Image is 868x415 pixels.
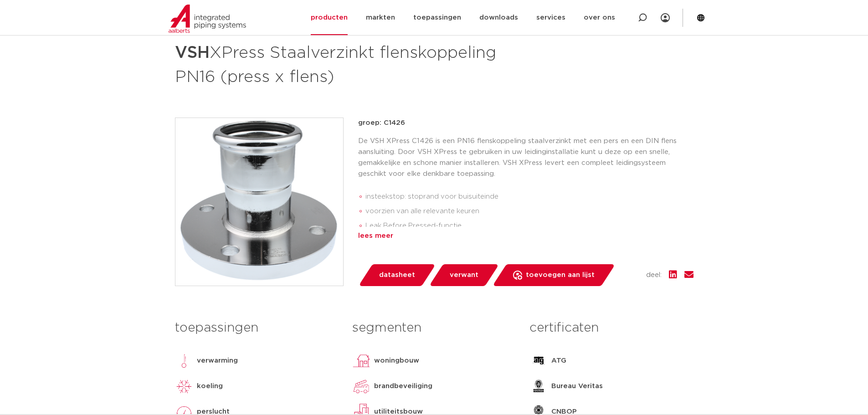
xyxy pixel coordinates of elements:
[358,136,693,179] p: De VSH XPress C1426 is een PN16 flenskoppeling staalverzinkt met een pers en een DIN flens aanslu...
[365,190,693,204] li: insteekstop: stoprand voor buisuiteinde
[529,352,548,370] img: ATG
[429,264,499,286] a: verwant
[551,381,603,392] p: Bureau Veritas
[175,118,343,286] img: Product Image for VSH XPress Staalverzinkt flenskoppeling PN16 (press x flens)
[379,268,415,282] span: datasheet
[365,204,693,219] li: voorzien van alle relevante keuren
[529,377,548,395] img: Bureau Veritas
[197,355,238,366] p: verwarming
[646,270,662,281] span: deel:
[175,319,339,337] h3: toepassingen
[358,231,693,241] div: lees meer
[450,268,478,282] span: verwant
[358,118,693,128] p: groep: C1426
[526,268,595,282] span: toevoegen aan lijst
[352,352,370,370] img: woningbouw
[529,319,693,337] h3: certificaten
[352,377,370,395] img: brandbeveiliging
[175,45,210,61] strong: VSH
[374,381,432,392] p: brandbeveiliging
[365,219,693,233] li: Leak Before Pressed-functie
[551,355,566,366] p: ATG
[175,377,193,395] img: koeling
[374,355,419,366] p: woningbouw
[352,319,516,337] h3: segmenten
[197,381,223,392] p: koeling
[358,264,436,286] a: datasheet
[175,39,517,88] h1: XPress Staalverzinkt flenskoppeling PN16 (press x flens)
[175,352,193,370] img: verwarming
